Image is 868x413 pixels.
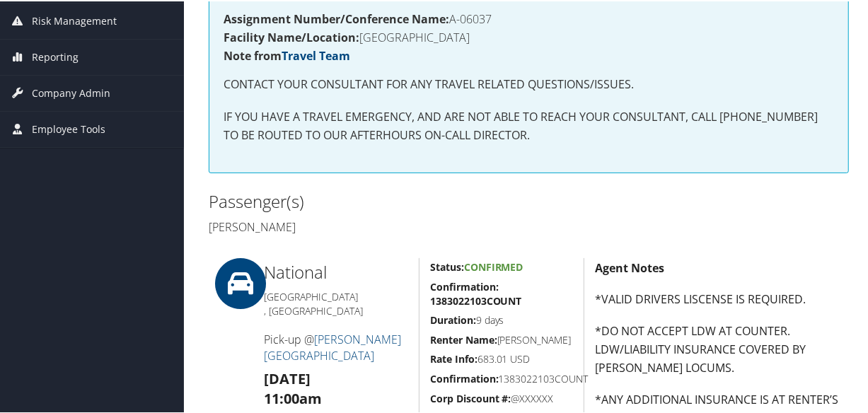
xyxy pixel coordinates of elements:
h5: @XXXXXX [430,390,574,405]
strong: [DATE] [264,368,311,387]
h4: A-06037 [224,12,834,23]
a: [PERSON_NAME][GEOGRAPHIC_DATA] [264,330,401,361]
a: Travel Team [282,47,350,62]
p: *DO NOT ACCEPT LDW AT COUNTER. LDW/LIABILITY INSURANCE COVERED BY [PERSON_NAME] LOCUMS. [595,321,849,376]
p: IF YOU HAVE A TRAVEL EMERGENCY, AND ARE NOT ABLE TO REACH YOUR CONSULTANT, CALL [PHONE_NUMBER] TO... [224,107,834,143]
strong: Rate Info: [430,351,478,364]
strong: Status: [430,259,464,272]
h5: 683.01 USD [430,351,574,365]
h5: 1383022103COUNT [430,371,574,385]
span: Employee Tools [32,110,105,146]
span: Confirmed [464,259,523,272]
strong: Corp Discount #: [430,390,511,404]
strong: Agent Notes [595,259,664,274]
strong: Renter Name: [430,332,497,345]
strong: Confirmation: 1383022103COUNT [430,279,522,306]
h5: [PERSON_NAME] [430,332,574,346]
strong: Facility Name/Location: [224,28,359,44]
span: Risk Management [32,2,117,37]
strong: Note from [224,47,350,62]
h4: [PERSON_NAME] [209,218,519,233]
h2: Passenger(s) [209,188,519,212]
h4: Pick-up @ [264,330,408,362]
h5: 9 days [430,312,574,326]
strong: Confirmation: [430,371,499,384]
p: *VALID DRIVERS LISCENSE IS REQUIRED. [595,289,849,308]
strong: 11:00am [264,388,322,407]
p: CONTACT YOUR CONSULTANT FOR ANY TRAVEL RELATED QUESTIONS/ISSUES. [224,74,834,93]
h5: [GEOGRAPHIC_DATA] , [GEOGRAPHIC_DATA] [264,289,408,316]
span: Reporting [32,38,79,74]
span: Company Admin [32,74,110,110]
strong: Assignment Number/Conference Name: [224,10,449,25]
strong: Duration: [430,312,476,325]
h2: National [264,259,408,283]
h4: [GEOGRAPHIC_DATA] [224,30,834,42]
